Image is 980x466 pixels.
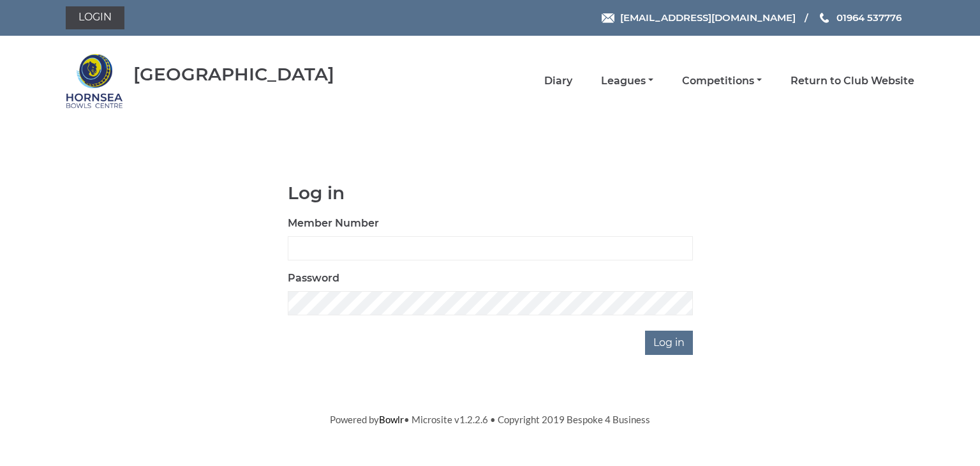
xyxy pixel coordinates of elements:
a: Phone us 01964 537776 [818,10,902,25]
a: Diary [544,74,572,88]
div: [GEOGRAPHIC_DATA] [133,64,334,84]
span: Powered by • Microsite v1.2.2.6 • Copyright 2019 Bespoke 4 Business [330,414,650,425]
a: Competitions [682,74,762,88]
a: Email [EMAIL_ADDRESS][DOMAIN_NAME] [602,10,796,25]
a: Login [66,6,124,29]
img: Email [602,13,614,23]
a: Bowlr [379,414,404,425]
span: [EMAIL_ADDRESS][DOMAIN_NAME] [620,11,796,24]
img: Hornsea Bowls Centre [66,52,123,110]
label: Password [288,271,339,286]
h1: Log in [288,183,693,203]
label: Member Number [288,216,379,231]
span: 01964 537776 [836,11,902,24]
a: Leagues [601,74,653,88]
a: Return to Club Website [791,74,914,88]
img: Phone us [820,13,829,23]
input: Log in [645,331,693,355]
